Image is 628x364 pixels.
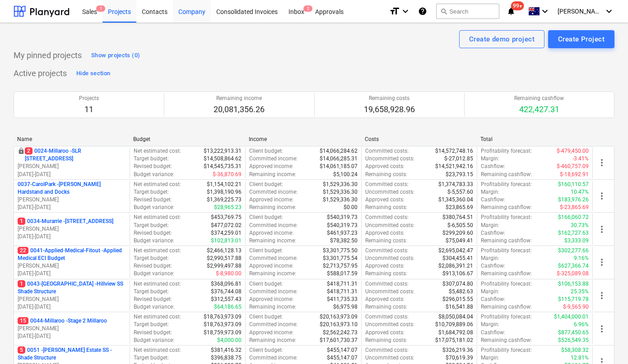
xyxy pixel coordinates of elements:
p: $14,066,285.31 [320,155,358,163]
span: [PERSON_NAME] [558,8,603,15]
i: format_size [389,6,400,17]
p: $540,319.73 [327,214,358,221]
p: $-23,865.69 [560,204,589,211]
p: $58,308.32 [561,346,589,354]
p: $-479,450.00 [557,147,589,155]
button: Create demo project [459,30,544,48]
span: more_vert [596,157,607,168]
p: $160,110.57 [558,181,589,188]
p: $-9,565.90 [563,303,589,311]
p: $1,529,336.30 [323,188,358,196]
p: 0034-Murarrie - [STREET_ADDRESS] [18,218,113,225]
p: Target budget : [134,222,169,229]
p: $2,466,128.13 [207,247,242,255]
p: Cashflow : [481,196,505,204]
p: 11 [79,104,99,115]
span: 2 [303,5,312,12]
span: 22 [18,247,28,254]
p: Approved costs : [365,262,405,270]
p: $302,277.66 [558,247,589,255]
p: [DATE] - [DATE] [18,332,126,340]
p: $540,319.73 [327,222,358,229]
p: 9.16% [574,255,589,262]
p: $381,416.32 [211,346,242,354]
div: 20024-Millaroo -SLR [STREET_ADDRESS][PERSON_NAME][DATE]-[DATE] [18,147,126,178]
p: $1,369,225.73 [207,196,242,204]
p: 0051 - [PERSON_NAME] Estate SS - Shade Structure [18,346,126,362]
p: 12.81% [571,354,589,362]
p: $374,259.01 [211,229,242,237]
p: Remaining costs [364,95,415,102]
div: Chat Widget [583,321,628,364]
div: Hide section [76,68,110,79]
p: $307,074.80 [442,280,473,288]
p: Committed costs : [365,313,409,321]
p: Client budget : [249,280,283,288]
i: keyboard_arrow_down [540,6,550,17]
p: Committed income : [249,354,298,362]
p: [DATE] - [DATE] [18,270,126,278]
p: [PERSON_NAME] [18,196,126,204]
p: Net estimated cost : [134,280,181,288]
p: $115,719.78 [558,296,589,303]
p: $1,404,000.01 [554,313,589,321]
p: [DATE] - [DATE] [18,303,126,311]
p: Target budget : [134,354,169,362]
p: Uncommitted costs : [365,155,414,163]
p: $2,695,042.47 [438,247,473,255]
p: $17,601,730.37 [320,337,358,344]
div: Show projects (0) [91,50,140,61]
p: Remaining income : [249,270,296,278]
i: keyboard_arrow_down [604,6,614,17]
p: $166,060.72 [558,214,589,221]
p: Target budget : [134,255,169,262]
p: Approved costs : [365,196,405,204]
p: Margin : [481,222,499,229]
span: more_vert [596,257,607,268]
p: $3,301,775.54 [323,255,358,262]
p: $-6,505.50 [447,222,473,229]
p: $312,557.43 [211,296,242,303]
p: [DATE] - [DATE] [18,204,126,211]
div: 150044-Millaroo -Stage 2 Millaroo[PERSON_NAME][DATE]-[DATE] [18,317,126,340]
span: 5 [18,346,25,354]
p: Cashflow : [481,296,505,303]
p: $304,455.41 [442,255,473,262]
p: Target budget : [134,155,169,163]
span: 1 [18,280,25,287]
p: Approved costs : [365,163,405,170]
span: more_vert [596,224,607,235]
p: $5,482.63 [449,288,473,296]
p: Uncommitted costs : [365,188,414,196]
p: Net estimated cost : [134,181,181,188]
p: [DATE] - [DATE] [18,233,126,241]
p: Committed income : [249,155,298,163]
p: Committed costs : [365,247,409,255]
i: keyboard_arrow_down [400,6,411,17]
p: [PERSON_NAME] [18,163,126,170]
p: Profitability forecast : [481,147,532,155]
p: Net estimated cost : [134,313,181,321]
p: Budget variance : [134,237,174,245]
span: 1 [18,218,25,225]
p: Target budget : [134,188,169,196]
p: Committed costs : [365,147,409,155]
p: $28,965.23 [214,204,242,211]
span: search [440,8,447,15]
p: $14,545,735.31 [204,163,242,170]
p: $2,713,757.95 [323,262,358,270]
p: Remaining costs : [365,237,407,245]
p: $-5,557.60 [447,188,473,196]
p: Client budget : [249,346,283,354]
p: $477,072.02 [211,222,242,229]
p: $455,147.07 [327,354,358,362]
p: Margin : [481,288,499,296]
p: 0037-CarolPark - [PERSON_NAME] Hardstand and Docks [18,181,126,196]
div: Name [17,136,126,142]
p: Remaining costs : [365,337,407,344]
p: Revised budget : [134,163,172,170]
p: Committed income : [249,255,298,262]
p: 0041-Applied-Medical-Fitout - Applied Medical ECI Budget [18,247,126,262]
p: Projects [79,95,99,102]
p: Margin : [481,354,499,362]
